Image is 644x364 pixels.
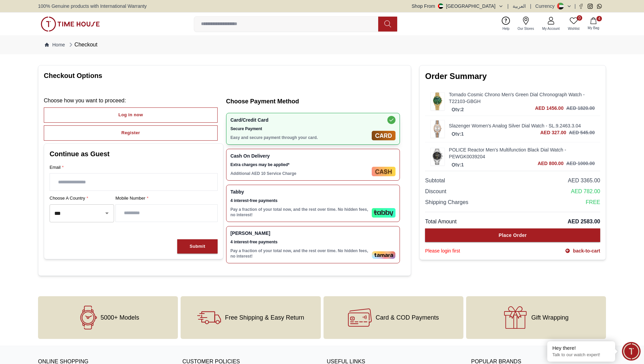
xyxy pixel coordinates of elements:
label: Mobile Number [115,195,218,202]
div: Chat Widget [622,342,641,361]
span: Our Stores [515,26,537,31]
h3: AED 1820.00 [566,105,595,112]
button: Submit [177,239,217,254]
img: ... [431,148,444,165]
span: Choose a country [50,195,90,202]
div: Currency [535,3,557,9]
span: Free Shipping & Easy Return [225,314,304,321]
button: 4My Bag [584,16,603,32]
a: POLICE Reactor Men's Multifunction Black Dial Watch - PEWGK0039204 [449,146,595,160]
span: [PERSON_NAME] [231,230,369,236]
img: Card/Credit Card [372,131,395,140]
span: Discount [425,187,446,196]
a: back-to-cart [565,247,600,254]
span: 5000+ Models [100,314,139,321]
a: Whatsapp [597,4,602,9]
span: FREE [586,198,600,206]
p: Choose how you want to proceed : [44,97,223,105]
span: | [574,3,576,9]
a: Instagram [588,4,593,9]
img: Tabby [372,208,395,218]
p: Qty: 1 [450,130,465,137]
span: AED 2583.00 [568,218,600,226]
button: Place Order [425,228,600,242]
span: My Bag [585,25,602,31]
button: Shop From[GEOGRAPHIC_DATA] [412,3,503,9]
span: Gift Wrapping [531,314,569,321]
span: 4 [596,16,602,21]
img: ... [41,17,100,32]
span: AED 3365.00 [568,177,600,185]
span: AED 800.00 [538,160,564,167]
div: Checkout [68,41,97,49]
span: Tabby [231,189,369,195]
a: Our Stores [514,15,538,33]
span: Extra charges may be applied* [231,162,369,167]
img: ... [431,120,444,138]
p: Talk to our watch expert! [552,352,610,358]
a: Slazenger Women's Analog Silver Dial Watch - SL.9.2463.3.04 [449,122,595,129]
p: Easy and secure payment through your card. [231,135,369,140]
div: Log in now [118,111,143,119]
span: Secure Payment [231,126,369,132]
img: ... [431,93,444,110]
p: Pay a fraction of your total now, and the rest over time. No hidden fees, no interest! [231,207,369,218]
a: 0Wishlist [564,15,584,33]
div: Please login first [425,247,460,254]
h3: AED 1000.00 [566,160,595,167]
div: Submit [189,243,205,250]
h2: Order Summary [425,71,600,82]
a: Register [44,125,223,141]
div: Hey there! [552,345,610,351]
span: 4 interest-free payments [231,198,369,203]
button: Register [44,125,218,141]
h2: Continue as Guest [50,149,218,159]
h3: AED 545.00 [569,129,595,136]
span: AED 327.00 [540,129,566,136]
span: Wishlist [565,26,582,31]
span: Help [500,26,512,31]
p: Additional AED 10 Service Charge [231,171,369,176]
div: Place Order [499,232,527,239]
p: Pay a fraction of your total now, and the rest over time. No hidden fees, no interest! [231,248,369,259]
span: My Account [539,26,563,31]
a: Log in now [44,107,223,123]
span: AED 1456.00 [535,105,564,112]
span: | [508,3,509,9]
p: Qty: 2 [450,106,465,113]
span: Subtotal [425,177,445,185]
img: United Arab Emirates [438,3,443,9]
span: Card & COD Payments [376,314,439,321]
a: Help [498,15,514,33]
img: Cash On Delivery [372,167,395,176]
span: 100% Genuine products with International Warranty [38,3,147,9]
span: | [530,3,531,9]
span: Total Amount [425,218,457,226]
a: Home [45,41,65,48]
label: Email [50,164,218,171]
nav: Breadcrumb [38,35,606,54]
button: العربية [513,3,526,9]
img: Tamara [372,251,395,259]
a: Facebook [578,4,584,9]
button: Open [102,208,112,218]
h2: Choose Payment Method [226,97,406,106]
p: Qty: 1 [450,161,465,168]
button: Log in now [44,107,218,123]
div: Register [122,129,140,137]
h1: Checkout Options [44,71,405,80]
span: 4 interest-free payments [231,239,369,245]
span: Card/Credit Card [231,117,369,123]
span: Cash On Delivery [231,153,369,159]
span: AED 782.00 [571,187,600,196]
span: Shipping Charges [425,198,468,206]
span: 0 [577,15,582,21]
a: Tornado Cosmic Chrono Men's Green Dial Chronograph Watch - T22103-GBGH [449,91,595,105]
